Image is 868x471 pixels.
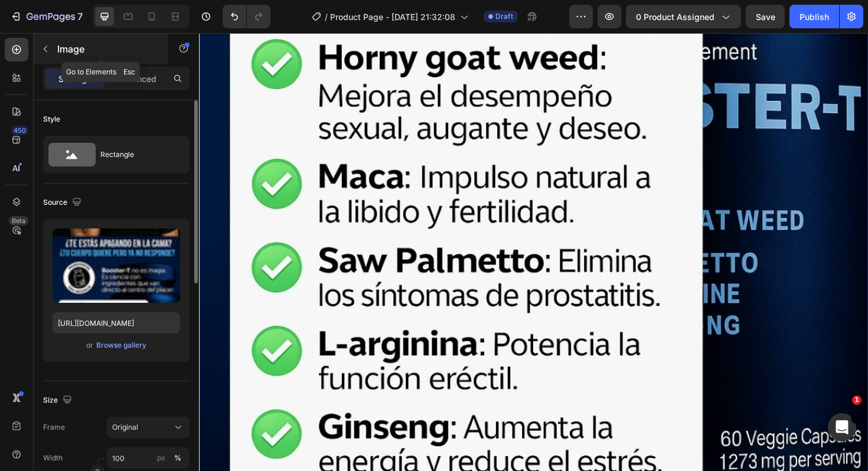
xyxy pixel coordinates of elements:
span: 0 product assigned [636,11,714,23]
img: preview-image [53,228,180,303]
iframe: Design area [199,33,868,471]
p: Settings [58,73,92,85]
span: or [86,338,93,352]
div: Publish [800,11,829,23]
input: px% [107,447,190,469]
div: Size [43,392,74,408]
button: Save [746,5,785,28]
button: % [154,451,168,465]
iframe: Intercom live chat [828,413,856,441]
div: Style [43,114,60,125]
button: Original [107,417,190,438]
p: Image [57,42,158,56]
div: Beta [9,216,28,225]
input: https://example.com/image.jpg [53,312,180,333]
button: Publish [789,5,839,28]
div: Undo/Redo [223,5,270,28]
div: % [174,453,181,463]
p: 7 [77,9,83,24]
label: Width [43,453,63,463]
div: Source [43,195,84,211]
span: Original [112,422,138,433]
span: / [325,11,328,23]
div: Browse gallery [96,340,146,351]
span: Draft [495,11,513,22]
button: Browse gallery [96,339,147,351]
p: Advanced [116,73,156,85]
span: Product Page - [DATE] 21:32:08 [330,11,455,23]
button: px [171,451,185,465]
span: 1 [852,395,862,405]
div: Rectangle [100,141,172,168]
button: 7 [5,5,88,28]
label: Frame [43,422,65,433]
span: Save [756,12,775,22]
button: 0 product assigned [626,5,741,28]
div: px [157,453,165,463]
div: 450 [11,126,28,135]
